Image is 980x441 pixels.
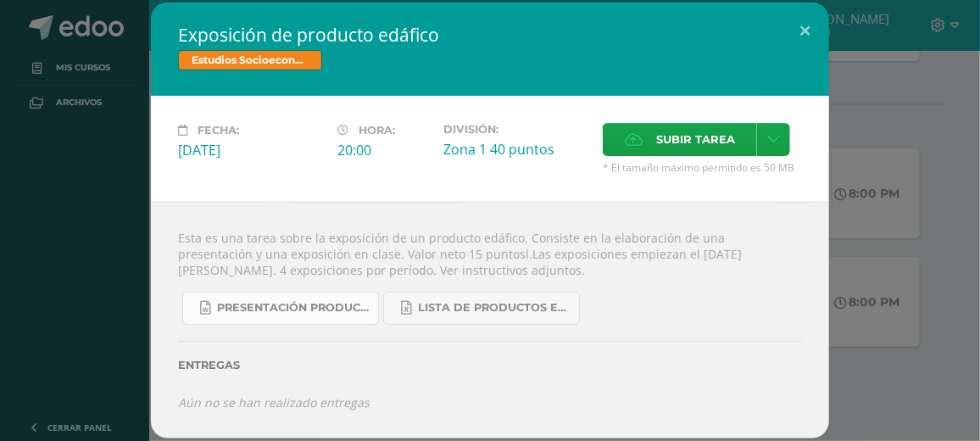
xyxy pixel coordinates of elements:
label: Entregas [178,359,802,371]
div: 20:00 [337,141,430,159]
label: División: [443,123,589,136]
a: Presentación producto edáfico zona 14 2025.docx [182,292,379,325]
span: Subir tarea [656,124,735,155]
span: * El tamaño máximo permitido es 50 MB [603,160,802,175]
span: Fecha: [198,124,239,137]
a: LISTA DE PRODUCTOS EDÁFICOS PARA EXPOSCIÓN Z. 14.xlsx [383,292,580,325]
i: Aún no se han realizado entregas [178,394,370,410]
span: Presentación producto edáfico zona 14 2025.docx [217,301,370,315]
div: [DATE] [178,141,324,159]
span: Hora: [359,124,395,137]
div: Esta es una tarea sobre la exposición de un producto edáfico. Consiste en la elaboración de una p... [151,202,829,438]
div: Zona 1 40 puntos [443,140,589,159]
span: Estudios Socioeconómicos [PERSON_NAME] V [178,50,322,70]
h2: Exposición de producto edáfico [178,23,802,47]
button: Close (Esc) [781,3,829,60]
span: LISTA DE PRODUCTOS EDÁFICOS PARA EXPOSCIÓN Z. 14.xlsx [418,301,571,315]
